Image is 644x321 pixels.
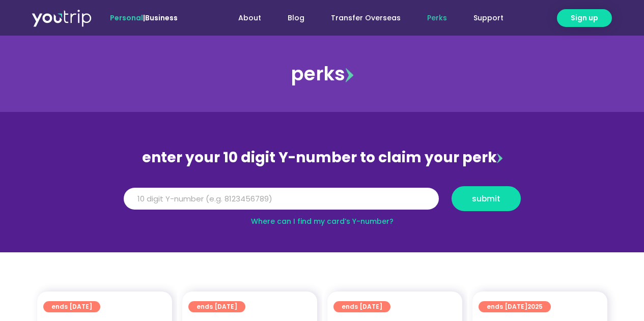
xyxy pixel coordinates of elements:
[197,301,237,312] span: ends [DATE]
[145,13,178,23] a: Business
[51,301,92,312] span: ends [DATE]
[414,9,460,27] a: Perks
[110,13,143,23] span: Personal
[479,301,551,312] a: ends [DATE]2025
[124,186,521,219] form: Y Number
[251,216,394,226] a: Where can I find my card’s Y-number?
[333,301,390,312] a: ends [DATE]
[225,9,274,27] a: About
[460,9,517,27] a: Support
[487,301,543,312] span: ends [DATE]
[274,9,318,27] a: Blog
[571,13,598,23] span: Sign up
[557,9,612,27] a: Sign up
[124,188,439,210] input: 10 digit Y-number (e.g. 8123456789)
[472,195,500,202] span: submit
[205,9,517,27] nav: Menu
[43,301,100,312] a: ends [DATE]
[342,301,382,312] span: ends [DATE]
[119,144,526,171] div: enter your 10 digit Y-number to claim your perk
[110,13,178,23] span: |
[527,302,543,311] span: 2025
[188,301,245,312] a: ends [DATE]
[318,9,414,27] a: Transfer Overseas
[452,186,521,211] button: submit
